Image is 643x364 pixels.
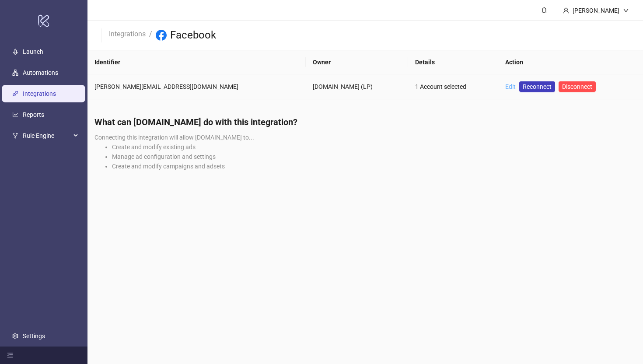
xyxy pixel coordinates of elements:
a: Edit [505,83,516,90]
th: Details [408,50,498,74]
span: down [623,7,629,14]
a: Launch [23,48,43,55]
li: Create and modify existing ads [112,142,636,152]
a: Settings [23,332,45,339]
a: Reconnect [519,81,555,92]
li: / [149,28,152,42]
div: [PERSON_NAME][EMAIL_ADDRESS][DOMAIN_NAME] [94,82,299,91]
span: Reconnect [523,82,552,91]
div: [DOMAIN_NAME] (LP) [313,82,401,91]
div: [PERSON_NAME] [569,6,623,15]
a: Automations [23,69,58,76]
span: Connecting this integration will allow [DOMAIN_NAME] to... [94,134,254,141]
h4: What can [DOMAIN_NAME] do with this integration? [94,116,636,128]
a: Reports [23,111,44,118]
h3: Facebook [170,28,216,42]
th: Action [498,50,643,74]
a: Integrations [107,28,147,38]
a: Integrations [23,90,56,97]
span: menu-fold [7,352,13,358]
th: Identifier [87,50,306,74]
li: Manage ad configuration and settings [112,152,636,161]
button: Disconnect [559,81,596,92]
span: Disconnect [562,83,592,90]
span: fork [12,133,18,139]
div: 1 Account selected [415,82,491,91]
span: bell [541,7,547,13]
span: Rule Engine [23,127,71,144]
span: user [563,7,569,14]
th: Owner [306,50,408,74]
li: Create and modify campaigns and adsets [112,161,636,171]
